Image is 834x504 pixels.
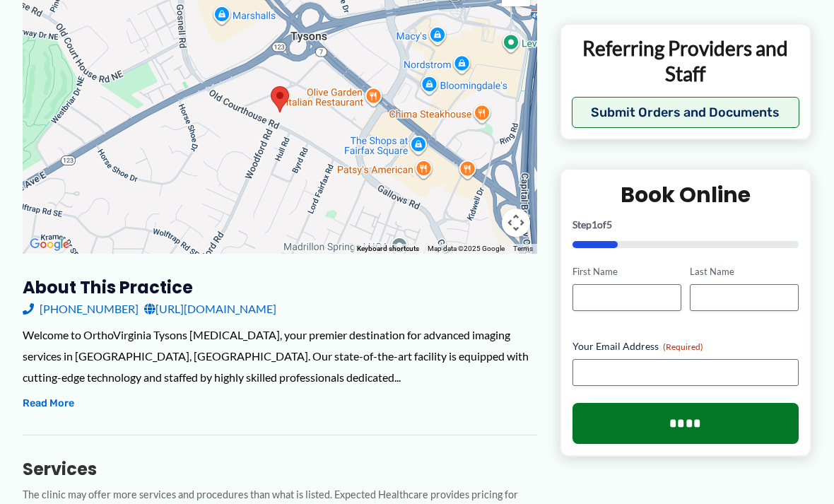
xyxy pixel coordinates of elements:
[572,265,681,279] label: First Name
[572,181,799,209] h2: Book Online
[513,245,533,252] a: Terms (opens in new tab)
[572,220,799,230] p: Step of
[26,235,73,254] a: Open this area in Google Maps (opens a new window)
[428,245,505,252] span: Map data ©2025 Google
[23,395,74,412] button: Read More
[23,324,537,387] div: Welcome to OrthoVirginia Tysons [MEDICAL_DATA], your premier destination for advanced imaging ser...
[690,265,799,279] label: Last Name
[23,276,537,298] h3: About this practice
[572,339,799,353] label: Your Email Address
[663,341,703,351] span: (Required)
[572,97,799,128] button: Submit Orders and Documents
[23,458,537,480] h3: Services
[606,218,612,230] span: 5
[26,235,73,254] img: Google
[592,218,597,230] span: 1
[502,209,530,237] button: Map camera controls
[572,35,799,86] p: Referring Providers and Staff
[357,244,419,254] button: Keyboard shortcuts
[23,298,139,320] a: [PHONE_NUMBER]
[144,298,276,320] a: [URL][DOMAIN_NAME]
